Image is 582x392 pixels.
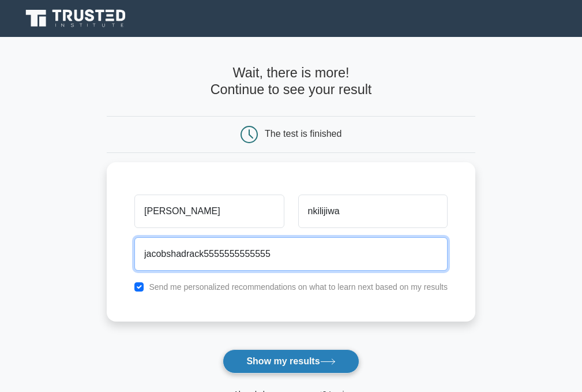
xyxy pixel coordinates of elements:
[149,282,448,292] label: Send me personalized recommendations on what to learn next based on my results
[223,349,359,374] button: Show my results
[134,195,284,228] input: First name
[134,237,448,271] input: Email
[298,195,448,228] input: Last name
[107,65,475,97] h4: Wait, there is more! Continue to see your result
[265,129,341,139] div: The test is finished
